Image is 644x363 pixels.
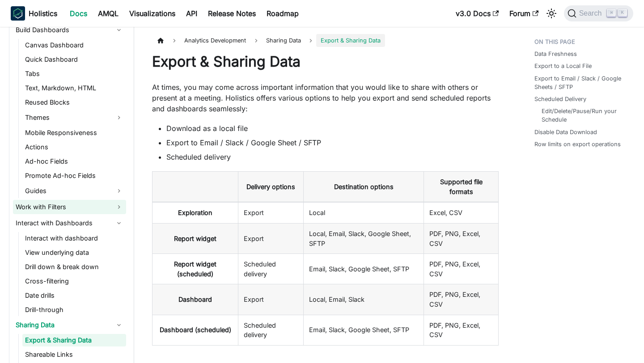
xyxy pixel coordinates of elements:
td: PDF, PNG, Excel, CSV [424,315,499,345]
td: PDF, PNG, Excel, CSV [424,284,499,315]
a: Export & Sharing Data [22,334,126,346]
a: AMQL [93,6,124,21]
nav: Breadcrumbs [152,34,499,47]
a: v3.0 Docs [450,6,504,21]
li: Download as a local file [166,123,499,134]
a: Promote Ad-hoc Fields [22,169,126,182]
td: Export [238,284,304,315]
td: Export [238,224,304,254]
a: API [181,6,203,21]
a: Actions [22,141,126,153]
td: PDF, PNG, Excel, CSV [424,224,499,254]
li: Export to Email / Slack / Google Sheet / SFTP [166,137,499,148]
h1: Export & Sharing Data [152,53,499,71]
a: Date drills [22,289,126,302]
td: Local, Email, Slack [304,284,424,315]
a: Roadmap [261,6,304,21]
li: Scheduled delivery [166,152,499,162]
a: Shareable Links [22,348,126,361]
a: Interact with Dashboards [13,216,126,230]
span: Analytics Development [180,34,250,47]
span: Sharing Data [262,34,305,47]
img: Holistics [11,6,25,21]
a: Docs [64,6,93,21]
a: Sharing Data [13,318,126,332]
a: Cross-filtering [22,275,126,287]
kbd: ⌘ [607,9,616,17]
a: Drill down & break down [22,261,126,273]
a: Mobile Responsiveness [22,127,126,139]
a: Export to a Local File [534,62,592,70]
a: Text, Markdown, HTML [22,82,126,94]
a: Themes [22,110,126,125]
a: Home page [152,34,169,47]
a: View underlying data [22,246,126,259]
td: PDF, PNG, Excel, CSV [424,254,499,284]
a: Reused Blocks [22,96,126,109]
a: HolisticsHolistics [11,6,57,21]
td: Local [304,202,424,223]
th: Dashboard (scheduled) [153,315,238,345]
th: Dashboard [153,284,238,315]
th: Destination options [304,172,424,203]
a: Guides [22,184,126,198]
a: Row limits on export operations [534,140,621,148]
td: Local, Email, Slack, Google Sheet, SFTP [304,224,424,254]
a: Tabs [22,68,126,80]
a: Release Notes [203,6,261,21]
a: Drill-through [22,304,126,316]
p: At times, you may come across important information that you would like to share with others or p... [152,82,499,114]
a: Export to Email / Slack / Google Sheets / SFTP [534,74,630,91]
a: Visualizations [124,6,181,21]
b: Holistics [29,8,57,19]
td: Excel, CSV [424,202,499,223]
kbd: K [618,9,627,17]
th: Report widget [153,224,238,254]
th: Report widget (scheduled) [153,254,238,284]
span: Export & Sharing Data [316,34,385,47]
th: Delivery options [238,172,304,203]
td: Email, Slack, Google Sheet, SFTP [304,254,424,284]
th: Supported file formats [424,172,499,203]
a: Scheduled Delivery [534,95,586,103]
a: Quick Dashboard [22,53,126,66]
button: Search (Command+K) [564,5,633,21]
button: Switch between dark and light mode (currently light mode) [544,6,559,21]
td: Export [238,202,304,223]
a: Edit/Delete/Pause/Run your Schedule [542,107,626,124]
th: Exploration [153,202,238,223]
span: Search [576,9,607,17]
td: Scheduled delivery [238,315,304,345]
a: Ad-hoc Fields [22,155,126,168]
td: Scheduled delivery [238,254,304,284]
a: Disable Data Download [534,128,597,136]
td: Email, Slack, Google Sheet, SFTP [304,315,424,345]
a: Work with Filters [13,200,126,214]
a: Data Freshness [534,50,577,58]
a: Canvas Dashboard [22,39,126,51]
a: Forum [504,6,544,21]
a: Build Dashboards [13,23,126,37]
a: Interact with dashboard [22,232,126,245]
